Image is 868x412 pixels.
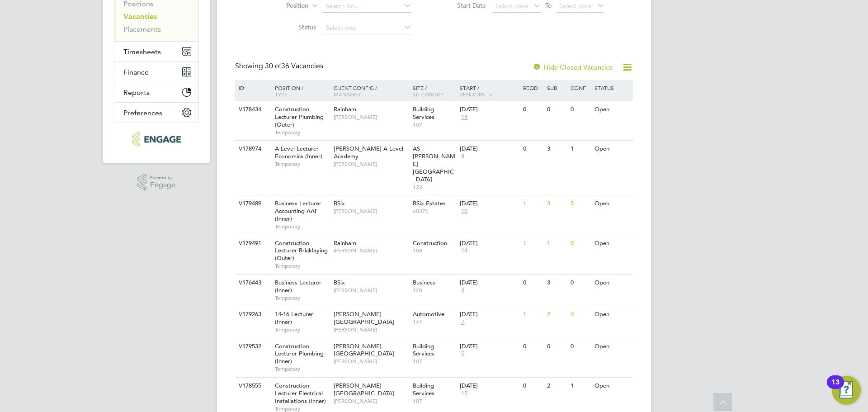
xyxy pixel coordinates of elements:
div: Sub [545,80,568,95]
label: Position [256,1,308,10]
span: Manager [334,90,360,98]
div: [DATE] [460,106,519,114]
span: 8 [460,153,466,161]
div: [DATE] [460,145,519,153]
label: Status [264,23,316,31]
div: 0 [545,338,568,355]
div: V179532 [236,338,268,355]
span: 107 [413,398,456,405]
span: 107 [413,358,456,365]
span: Business Lecturer (Inner) [275,279,321,294]
span: Construction Lecturer Plumbing (Inner) [275,342,324,365]
span: 14 [460,247,469,255]
span: Engage [150,181,175,189]
span: Type [275,90,288,98]
span: [PERSON_NAME][GEOGRAPHIC_DATA] [334,342,394,358]
span: Business [413,279,435,286]
span: BSix Estates [413,199,446,207]
div: [DATE] [460,200,519,208]
span: Timesheets [123,47,161,56]
span: Temporary [275,262,329,270]
span: Finance [123,68,149,76]
div: [DATE] [460,279,519,287]
div: Open [592,235,632,252]
div: Open [592,101,632,118]
div: Open [592,338,632,355]
a: Vacancies [123,12,157,21]
div: V178555 [236,378,268,394]
div: Site / [410,80,458,102]
span: Vendors [460,90,485,98]
div: Open [592,275,632,291]
button: Finance [114,62,198,82]
span: 15 [460,390,469,398]
div: V178434 [236,101,268,118]
span: Building Services [413,382,434,397]
span: 30 of [265,62,281,71]
span: BSix [334,199,345,207]
div: Start / [458,80,521,103]
span: Temporary [275,326,329,333]
span: [PERSON_NAME] [334,247,408,254]
span: 14 [460,114,469,121]
label: Hide Closed Vacancies [533,63,613,71]
span: Rainham [334,239,356,247]
span: 60270 [413,208,456,215]
span: Building Services [413,342,434,358]
span: [PERSON_NAME] [334,358,408,365]
span: 36 Vacancies [265,62,323,71]
div: 0 [545,101,568,118]
div: 1 [521,306,544,323]
span: Construction Lecturer Plumbing (Outer) [275,105,324,128]
div: 0 [568,338,592,355]
a: Powered byEngage [137,174,176,191]
div: V176443 [236,275,268,291]
div: Open [592,141,632,157]
span: Temporary [275,161,329,168]
span: [PERSON_NAME][GEOGRAPHIC_DATA] [334,382,394,397]
div: Position / [268,80,331,102]
div: 0 [521,275,544,291]
span: 5 [460,350,466,358]
span: Business Lecturer Accounting AAT (Inner) [275,199,321,223]
div: [DATE] [460,240,519,247]
span: Temporary [275,129,329,136]
span: Site Group [413,90,443,98]
span: BSix [334,279,345,286]
button: Preferences [114,103,198,123]
div: [DATE] [460,382,519,390]
span: 120 [413,287,456,294]
div: Open [592,378,632,394]
span: [PERSON_NAME] [334,287,408,294]
button: Timesheets [114,42,198,62]
a: Placements [123,25,161,33]
div: Client Config / [331,80,410,102]
div: V178974 [236,141,268,157]
div: V179489 [236,195,268,212]
span: [PERSON_NAME] [334,326,408,333]
button: Open Resource Center, 13 new notifications [832,376,861,405]
div: Reqd [521,80,544,95]
div: 1 [521,195,544,212]
span: [PERSON_NAME] [334,161,408,168]
span: [PERSON_NAME] [334,398,408,405]
div: Status [592,80,632,95]
span: 7 [460,318,466,326]
div: 0 [521,141,544,157]
div: 0 [568,101,592,118]
div: 2 [545,306,568,323]
div: 0 [521,101,544,118]
span: Building Services [413,105,434,121]
div: 2 [545,378,568,394]
span: Temporary [275,365,329,373]
div: 1 [568,378,592,394]
span: A Level Lecturer Economics (Inner) [275,145,322,160]
button: Reports [114,82,198,102]
div: 3 [545,195,568,212]
label: Start Date [434,1,486,9]
span: Select date [495,2,528,10]
span: Powered by [150,174,175,181]
span: 14-16 Lecturer (Inner) [275,310,313,326]
div: 0 [568,275,592,291]
span: 106 [413,247,456,254]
